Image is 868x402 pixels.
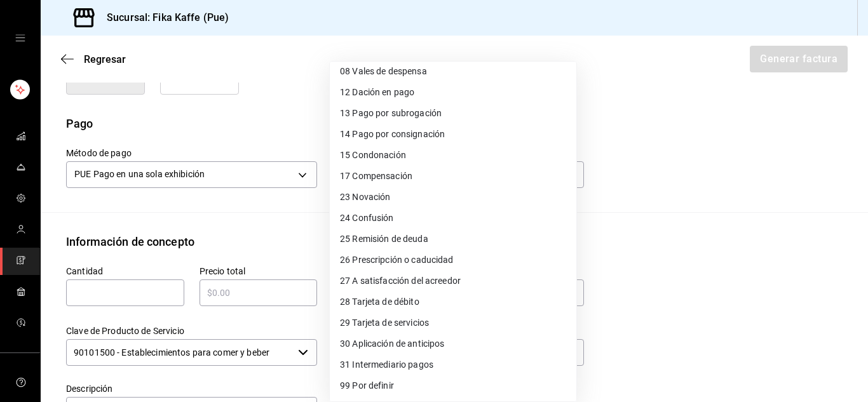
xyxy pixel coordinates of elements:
[340,149,406,162] span: 15 Condonación
[340,232,428,246] span: 25 Remisión de deuda
[340,337,444,351] span: 30 Aplicación de anticipos
[340,170,412,183] span: 17 Compensación
[340,295,419,309] span: 28 Tarjeta de débito
[340,253,454,267] span: 26 Prescripción o caducidad
[340,107,442,120] span: 13 Pago por subrogación
[340,211,394,225] span: 24 Confusión
[340,358,433,372] span: 31 Intermediario pagos
[340,86,414,99] span: 12 Dación en pago
[340,274,461,288] span: 27 A satisfacción del acreedor
[340,128,445,141] span: 14 Pago por consignación
[340,316,429,330] span: 29 Tarjeta de servicios
[340,379,394,392] span: 99 Por definir
[340,65,427,78] span: 08 Vales de despensa
[340,191,390,204] span: 23 Novación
